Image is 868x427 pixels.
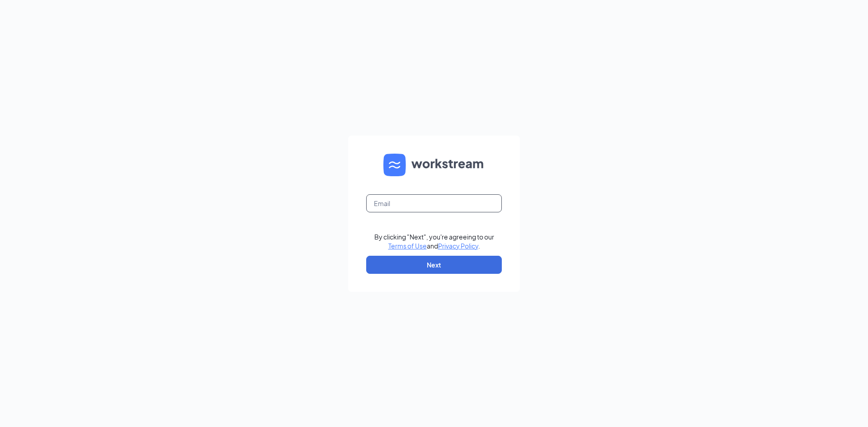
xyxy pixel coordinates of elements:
[388,242,427,250] a: Terms of Use
[383,154,485,176] img: WS logo and Workstream text
[366,194,502,212] input: Email
[438,242,478,250] a: Privacy Policy
[366,256,502,274] button: Next
[374,232,494,250] div: By clicking "Next", you're agreeing to our and .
